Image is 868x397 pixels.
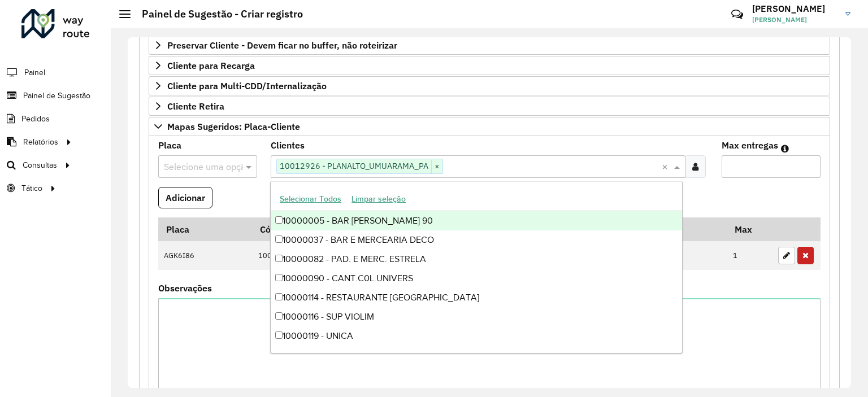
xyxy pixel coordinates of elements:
[167,41,397,50] span: Preservar Cliente - Devem ficar no buffer, não roteirizar
[23,159,57,171] span: Consultas
[23,136,58,148] span: Relatórios
[271,307,682,326] div: 10000116 - SUP VIOLIM
[149,76,830,95] a: Cliente para Multi-CDD/Internalização
[158,241,252,271] td: AGK6I86
[149,56,830,75] a: Cliente para Recarga
[752,15,837,25] span: [PERSON_NAME]
[21,113,50,125] span: Pedidos
[252,241,502,271] td: 10012926
[271,250,682,269] div: 10000082 - PAD. E MERC. ESTRELA
[252,217,502,241] th: Código Cliente
[752,3,837,14] h3: [PERSON_NAME]
[722,138,778,152] label: Max entregas
[271,138,305,152] label: Clientes
[662,160,671,173] span: Clear all
[431,160,442,173] span: ×
[21,182,42,194] span: Tático
[277,159,431,173] span: 10012926 - PLANALTO_UMUARAMA_PA
[158,217,252,241] th: Placa
[167,102,224,111] span: Cliente Retira
[167,122,300,131] span: Mapas Sugeridos: Placa-Cliente
[270,181,683,354] ng-dropdown-panel: Options list
[24,67,45,78] span: Painel
[23,90,90,102] span: Painel de Sugestão
[131,8,303,20] h2: Painel de Sugestão - Criar registro
[271,326,682,346] div: 10000119 - UNICA
[271,346,682,365] div: 10000121 - [PERSON_NAME]
[271,269,682,288] div: 10000090 - CANT.C0L.UNIVERS
[167,61,255,70] span: Cliente para Recarga
[271,288,682,307] div: 10000114 - RESTAURANTE [GEOGRAPHIC_DATA]
[727,217,772,241] th: Max
[275,190,346,208] button: Selecionar Todos
[781,144,789,153] em: Máximo de clientes que serão colocados na mesma rota com os clientes informados
[158,138,181,152] label: Placa
[158,187,212,208] button: Adicionar
[727,241,772,271] td: 1
[271,211,682,230] div: 10000005 - BAR [PERSON_NAME] 90
[167,81,327,90] span: Cliente para Multi-CDD/Internalização
[149,97,830,116] a: Cliente Retira
[346,190,411,208] button: Limpar seleção
[271,230,682,250] div: 10000037 - BAR E MERCEARIA DECO
[149,117,830,136] a: Mapas Sugeridos: Placa-Cliente
[149,36,830,55] a: Preservar Cliente - Devem ficar no buffer, não roteirizar
[158,281,212,295] label: Observações
[725,2,749,27] a: Contato Rápido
